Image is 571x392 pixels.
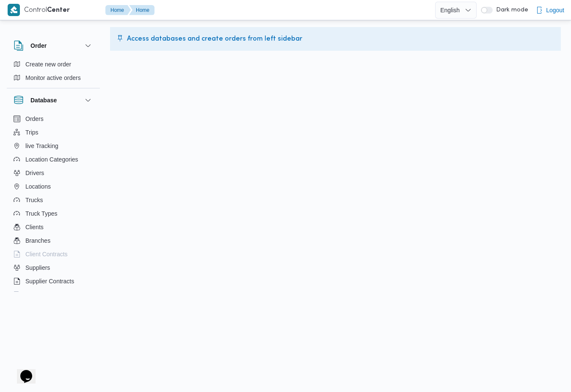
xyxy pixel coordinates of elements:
[25,168,44,178] span: Drivers
[25,114,44,124] span: Orders
[10,193,97,207] button: Trucks
[10,234,97,247] button: Branches
[10,112,97,126] button: Orders
[25,276,74,286] span: Supplier Contracts
[546,5,564,15] span: Logout
[10,288,97,302] button: Devices
[7,112,100,295] div: Database
[14,95,93,105] button: Database
[8,4,20,16] img: X8yXhbKr1z7QwAAAABJRU5ErkJggg==
[10,247,97,261] button: Client Contracts
[10,261,97,274] button: Suppliers
[30,41,47,51] h3: Order
[25,195,43,205] span: Trucks
[127,34,302,44] span: Access databases and create orders from left sidebar
[105,5,131,15] button: Home
[10,139,97,153] button: live Tracking
[47,7,70,14] b: Center
[10,166,97,180] button: Drivers
[129,5,154,15] button: Home
[30,95,57,105] h3: Database
[10,126,97,139] button: Trips
[25,208,57,219] span: Truck Types
[25,249,68,259] span: Client Contracts
[25,222,44,232] span: Clients
[25,290,47,300] span: Devices
[10,71,97,85] button: Monitor active orders
[7,58,100,88] div: Order
[10,220,97,234] button: Clients
[25,141,58,151] span: live Tracking
[25,59,71,69] span: Create new order
[25,181,51,192] span: Locations
[25,127,39,137] span: Trips
[10,207,97,220] button: Truck Types
[10,274,97,288] button: Supplier Contracts
[14,41,93,51] button: Order
[25,154,78,164] span: Location Categories
[10,153,97,166] button: Location Categories
[532,2,568,19] button: Logout
[10,180,97,193] button: Locations
[493,7,528,14] span: Dark mode
[25,236,50,246] span: Branches
[25,73,81,83] span: Monitor active orders
[25,263,50,273] span: Suppliers
[10,58,97,71] button: Create new order
[8,358,36,384] iframe: chat widget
